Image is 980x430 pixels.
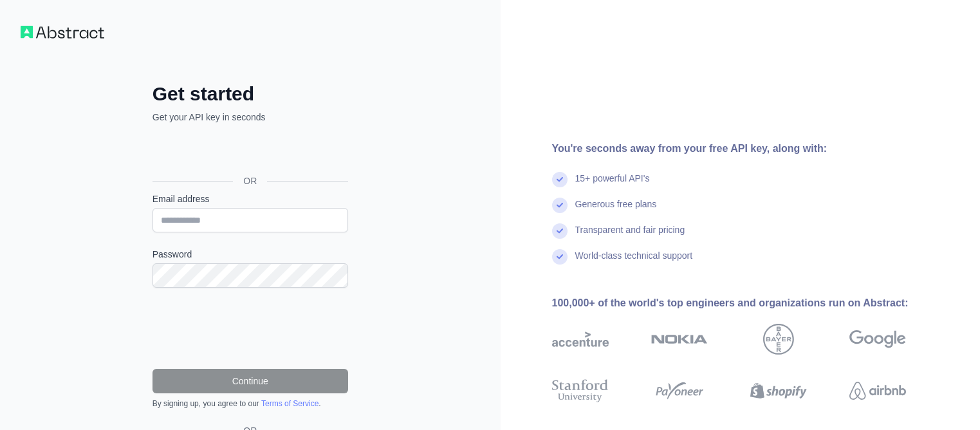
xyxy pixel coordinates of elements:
[575,223,685,249] div: Transparent and fair pricing
[552,324,609,355] img: accenture
[153,111,348,124] p: Get your API key in seconds
[575,198,657,223] div: Generous free plans
[153,398,348,409] div: By signing up, you agree to our .
[153,303,348,353] iframe: reCAPTCHA
[651,377,708,405] img: payoneer
[552,295,947,311] div: 100,000+ of the world's top engineers and organizations run on Abstract:
[21,26,104,39] img: Workflow
[552,141,947,156] div: You're seconds away from your free API key, along with:
[552,198,568,213] img: check mark
[261,399,319,408] a: Terms of Service
[750,377,807,405] img: shopify
[552,172,568,187] img: check mark
[849,324,906,355] img: google
[849,377,906,405] img: airbnb
[575,172,650,198] div: 15+ powerful API's
[763,324,794,355] img: bayer
[146,138,352,166] iframe: Sign in with Google Button
[552,223,568,239] img: check mark
[153,82,348,106] h2: Get started
[153,248,348,261] label: Password
[575,249,693,275] div: World-class technical support
[153,369,348,393] button: Continue
[552,249,568,265] img: check mark
[233,174,267,187] span: OR
[552,377,609,405] img: stanford university
[651,324,708,355] img: nokia
[153,192,348,205] label: Email address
